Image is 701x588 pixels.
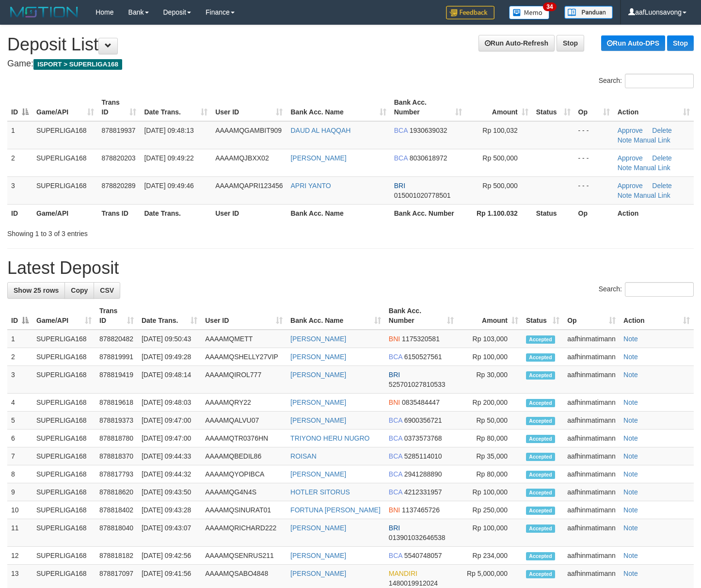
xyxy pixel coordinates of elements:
a: [PERSON_NAME] [290,154,346,162]
th: Status: activate to sort column ascending [522,302,563,330]
td: 9 [7,483,32,501]
a: [PERSON_NAME] [290,416,346,424]
a: Note [623,398,638,406]
span: CSV [100,286,114,294]
td: aafhinmatimann [563,429,620,447]
td: AAAAMQSHELLY27VIP [201,348,287,366]
td: SUPERLIGA168 [32,366,96,394]
span: [DATE] 09:49:22 [144,154,193,162]
th: Amount: activate to sort column ascending [458,302,522,330]
a: [PERSON_NAME] [290,570,346,577]
td: [DATE] 09:47:00 [138,412,201,429]
span: Accepted [526,570,555,578]
a: Run Auto-DPS [601,35,665,51]
span: BCA [394,127,408,134]
span: Accepted [526,507,555,515]
input: Search: [625,74,694,88]
td: SUPERLIGA168 [32,394,96,412]
th: Bank Acc. Name: activate to sort column ascending [287,94,390,121]
td: 878819618 [96,394,138,412]
td: AAAAMQTR0376HN [201,429,287,447]
img: MOTION_logo.png [7,5,81,19]
a: TRIYONO HERU NUGRO [290,434,369,442]
td: 7 [7,447,32,465]
td: 11 [7,519,32,547]
td: 3 [7,366,32,394]
td: 8 [7,465,32,483]
td: 1 [7,121,32,149]
th: Game/API: activate to sort column ascending [32,302,96,330]
td: AAAAMQYOPIBCA [201,465,287,483]
td: AAAAMQG4N4S [201,483,287,501]
th: ID: activate to sort column descending [7,94,32,121]
span: ISPORT > SUPERLIGA168 [33,59,122,70]
a: Manual Link [634,164,670,172]
td: Rp 35,000 [458,447,522,465]
span: Copy 2941288890 to clipboard [404,470,442,478]
td: - - - [574,149,614,176]
td: aafhinmatimann [563,366,620,394]
span: BCA [394,154,408,162]
span: Copy 5285114010 to clipboard [404,452,442,460]
a: APRI YANTO [290,182,331,190]
span: Copy 4212331957 to clipboard [404,488,442,496]
span: 34 [543,2,556,11]
td: 4 [7,394,32,412]
a: Note [618,136,632,144]
a: Manual Link [634,191,670,199]
td: AAAAMQALVU07 [201,412,287,429]
td: 878818370 [96,447,138,465]
a: Copy [64,282,94,299]
td: [DATE] 09:43:28 [138,501,201,519]
span: BNI [389,398,400,406]
a: FORTUNA [PERSON_NAME] [290,506,381,514]
th: Bank Acc. Name: activate to sort column ascending [287,302,385,330]
span: Copy 015001020778501 to clipboard [394,191,451,199]
span: Copy 0373573768 to clipboard [404,434,442,442]
td: 1 [7,330,32,348]
span: BRI [389,524,400,532]
span: Rp 100,032 [482,127,517,134]
span: BCA [389,552,402,559]
td: 10 [7,501,32,519]
h1: Deposit List [7,35,694,54]
td: 2 [7,149,32,176]
span: 878819937 [102,127,136,134]
span: AAAAMQGAMBIT909 [215,127,282,134]
span: BCA [389,452,402,460]
span: Copy 6900356721 to clipboard [404,416,442,424]
label: Search: [599,282,694,297]
td: SUPERLIGA168 [32,429,96,447]
a: Stop [557,35,584,51]
td: SUPERLIGA168 [32,547,96,565]
span: BCA [389,488,402,496]
span: Copy 1175320581 to clipboard [402,335,440,343]
td: AAAAMQBEDIL86 [201,447,287,465]
span: Accepted [526,399,555,407]
span: Copy 0835484447 to clipboard [402,398,440,406]
td: Rp 250,000 [458,501,522,519]
td: 3 [7,176,32,204]
span: Accepted [526,417,555,425]
a: Note [623,335,638,343]
a: Approve [618,182,643,190]
span: AAAAMQAPRI123456 [215,182,283,190]
td: SUPERLIGA168 [32,412,96,429]
td: 878818620 [96,483,138,501]
td: [DATE] 09:49:28 [138,348,201,366]
a: Note [618,164,632,172]
span: Copy 5540748057 to clipboard [404,552,442,559]
td: AAAAMQMETT [201,330,287,348]
td: Rp 100,000 [458,483,522,501]
span: Copy 1137465726 to clipboard [402,506,440,514]
span: Accepted [526,353,555,362]
a: Delete [652,182,671,190]
td: Rp 100,000 [458,348,522,366]
span: Accepted [526,371,555,380]
th: Rp 1.100.032 [466,204,532,222]
td: 878817793 [96,465,138,483]
td: AAAAMQIROL777 [201,366,287,394]
td: SUPERLIGA168 [32,176,98,204]
span: Accepted [526,335,555,344]
span: 878820203 [102,154,136,162]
